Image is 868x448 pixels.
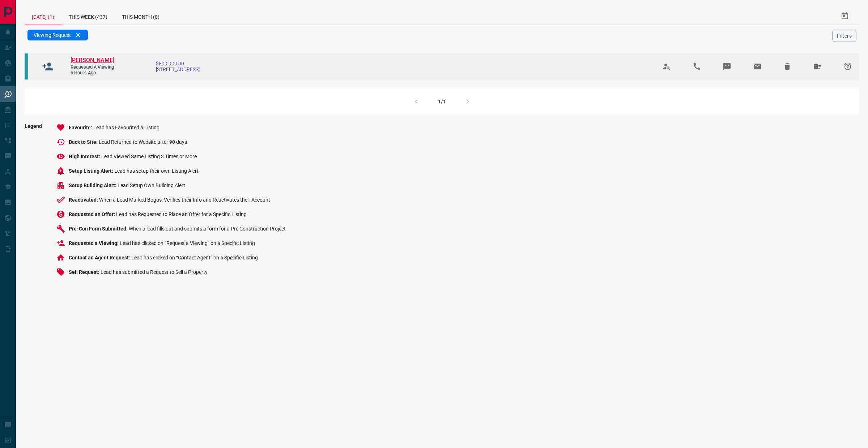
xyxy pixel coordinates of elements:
[34,32,71,38] span: Viewing Request
[156,66,200,72] span: [STREET_ADDRESS]
[71,57,114,64] span: [PERSON_NAME]
[688,58,706,75] span: Call
[69,255,131,260] span: Contact an Agent Request
[69,168,114,174] span: Setup Listing Alert
[749,58,766,75] span: Email
[69,240,120,246] span: Requested a Viewing
[69,211,116,217] span: Requested an Offer
[839,58,856,75] span: Snooze
[832,30,856,42] button: Filters
[71,57,114,64] a: [PERSON_NAME]
[93,125,159,130] span: Lead has Favourited a Listing
[101,269,208,275] span: Lead has submitted a Request to Sell a Property
[438,99,446,104] div: 1/1
[118,182,185,188] span: Lead Setup Own Building Alert
[115,7,167,25] div: This Month (0)
[779,58,796,75] span: Hide
[27,30,88,40] div: Viewing Request
[71,70,114,76] span: 6 hours ago
[131,255,258,260] span: Lead has clicked on “Contact Agent” on a Specific Listing
[69,154,101,159] span: High Interest
[101,154,197,159] span: Lead Viewed Same Listing 3 Times or More
[69,269,101,275] span: Sell Request
[69,197,99,203] span: Reactivated
[718,58,736,75] span: Message
[658,58,675,75] span: View Profile
[25,123,42,282] span: Legend
[120,240,255,246] span: Lead has clicked on “Request a Viewing” on a Specific Listing
[25,53,28,79] div: condos.ca
[99,139,187,145] span: Lead Returned to Website after 90 days
[156,61,200,66] span: $599,900.00
[116,211,247,217] span: Lead has Requested to Place an Offer for a Specific Listing
[69,139,99,145] span: Back to Site
[25,7,61,25] div: [DATE] (1)
[69,182,118,188] span: Setup Building Alert
[836,7,854,25] button: Select Date Range
[129,226,286,232] span: When a lead fills out and submits a form for a Pre Construction Project
[69,125,93,130] span: Favourite
[156,61,200,72] a: $599,900.00[STREET_ADDRESS]
[99,197,270,203] span: When a Lead Marked Bogus, Verifies their Info and Reactivates their Account
[114,168,199,174] span: Lead has setup their own Listing Alert
[71,64,114,70] span: Requested a Viewing
[809,58,826,75] span: Hide All from James Asamoah
[69,226,129,232] span: Pre-Con Form Submitted
[61,7,115,25] div: This Week (437)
